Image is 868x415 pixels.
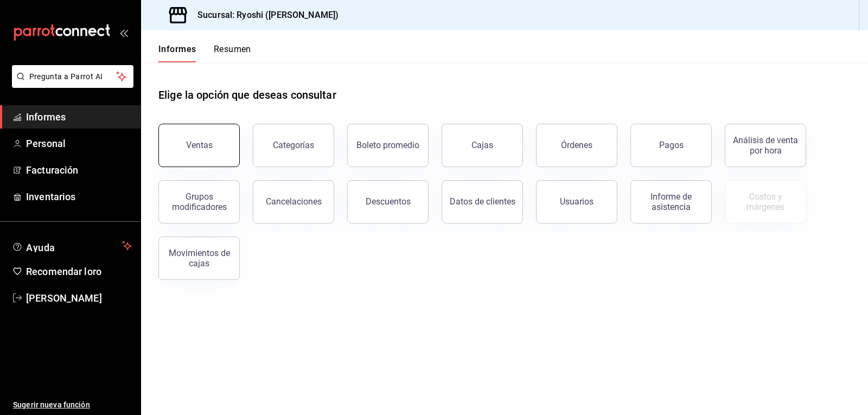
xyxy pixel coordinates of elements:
[561,140,592,150] font: Órdenes
[169,248,230,269] font: Movimientos de cajas
[725,180,806,224] button: Contrata inventarios para ver este informe
[366,196,411,207] font: Descuentos
[26,266,101,277] font: Recomendar loro
[214,44,251,54] font: Resumen
[12,65,133,88] button: Pregunta a Parrot AI
[471,140,493,150] font: Cajas
[733,135,798,156] font: Análisis de venta por hora
[442,124,523,167] button: Cajas
[630,124,712,167] button: Pagos
[442,180,523,224] button: Datos de clientes
[158,44,196,54] font: Informes
[26,292,102,304] font: [PERSON_NAME]
[13,400,90,409] font: Sugerir nueva función
[26,111,66,123] font: Informes
[266,196,322,207] font: Cancelaciones
[650,191,692,212] font: Informe de asistencia
[197,10,339,20] font: Sucursal: Ryoshi ([PERSON_NAME])
[560,196,593,207] font: Usuarios
[746,191,784,212] font: Costos y márgenes
[450,196,515,207] font: Datos de clientes
[26,164,78,176] font: Facturación
[347,180,429,224] button: Descuentos
[536,180,617,224] button: Usuarios
[172,191,227,212] font: Grupos modificadores
[273,140,314,150] font: Categorías
[119,28,128,37] button: abrir_cajón_menú
[26,242,55,253] font: Ayuda
[158,88,336,101] font: Elige la opción que deseas consultar
[630,180,712,224] button: Informe de asistencia
[536,124,617,167] button: Órdenes
[29,72,103,81] font: Pregunta a Parrot AI
[158,43,251,62] div: pestañas de navegación
[158,180,240,224] button: Grupos modificadores
[659,140,684,150] font: Pagos
[158,124,240,167] button: Ventas
[356,140,419,150] font: Boleto promedio
[725,124,806,167] button: Análisis de venta por hora
[253,124,334,167] button: Categorías
[186,140,213,150] font: Ventas
[26,191,75,202] font: Inventarios
[26,138,66,149] font: Personal
[347,124,429,167] button: Boleto promedio
[158,237,240,280] button: Movimientos de cajas
[8,79,133,90] a: Pregunta a Parrot AI
[253,180,334,224] button: Cancelaciones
